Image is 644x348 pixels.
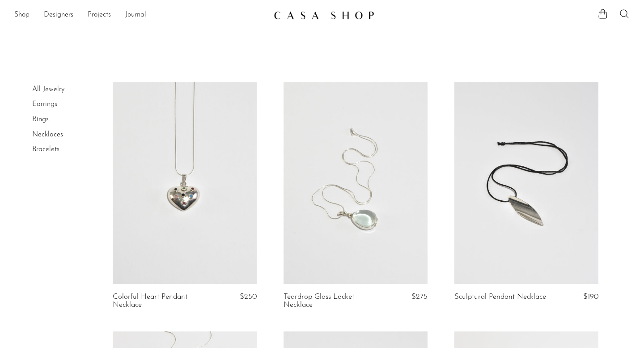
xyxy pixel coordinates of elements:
a: Sculptural Pendant Necklace [454,293,546,301]
span: $190 [583,293,598,301]
a: All Jewelry [32,86,64,93]
a: Projects [88,9,111,21]
a: Designers [44,9,73,21]
a: Colorful Heart Pendant Necklace [113,293,208,310]
nav: Desktop navigation [14,8,267,23]
span: $250 [240,293,257,301]
ul: NEW HEADER MENU [14,8,267,23]
a: Shop [14,9,30,21]
a: Earrings [32,101,57,108]
a: Teardrop Glass Locket Necklace [284,293,379,310]
span: $275 [411,293,428,301]
a: Journal [125,9,146,21]
a: Rings [32,116,49,123]
a: Bracelets [32,146,59,153]
a: Necklaces [32,131,63,138]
